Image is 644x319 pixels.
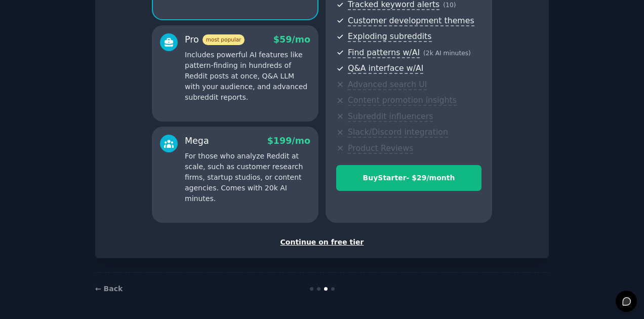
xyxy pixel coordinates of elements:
span: ( 2k AI minutes ) [423,50,471,57]
span: Exploding subreddits [348,31,431,42]
span: $ 199 /mo [267,136,310,146]
span: Customer development themes [348,16,474,26]
div: Pro [185,33,245,46]
button: BuyStarter- $29/month [336,165,481,191]
span: most popular [203,34,245,45]
p: Includes powerful AI features like pattern-finding in hundreds of Reddit posts at once, Q&A LLM w... [185,50,310,103]
span: Q&A interface w/AI [348,63,423,74]
div: Mega [185,135,209,147]
span: Advanced search UI [348,79,427,90]
a: ← Back [95,285,123,293]
span: Subreddit influencers [348,111,433,122]
div: Buy Starter - $ 29 /month [337,173,481,183]
span: Content promotion insights [348,95,457,106]
span: ( 10 ) [443,2,456,9]
span: Product Reviews [348,143,413,154]
span: $ 59 /mo [273,34,310,45]
span: Find patterns w/AI [348,48,420,58]
div: Continue on free tier [106,237,538,248]
span: Slack/Discord integration [348,127,448,138]
p: For those who analyze Reddit at scale, such as customer research firms, startup studios, or conte... [185,151,310,204]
